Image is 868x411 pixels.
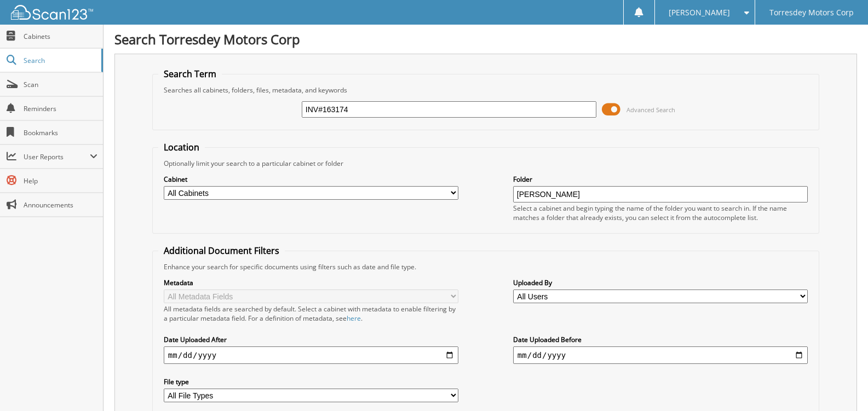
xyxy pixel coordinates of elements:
[24,32,97,41] span: Cabinets
[158,159,813,168] div: Optionally limit your search to a particular cabinet or folder
[769,9,854,16] span: Torresdey Motors Corp
[626,106,675,114] span: Advanced Search
[24,104,97,113] span: Reminders
[158,141,205,153] legend: Location
[24,152,90,161] span: User Reports
[164,377,458,386] label: File type
[669,9,730,16] span: [PERSON_NAME]
[24,80,97,89] span: Scan
[513,278,808,287] label: Uploaded By
[513,204,808,222] div: Select a cabinet and begin typing the name of the folder you want to search in. If the name match...
[164,278,458,287] label: Metadata
[114,30,857,48] h1: Search Torresdey Motors Corp
[164,346,458,364] input: start
[164,335,458,344] label: Date Uploaded After
[11,5,93,20] img: scan123-logo-white.svg
[158,85,813,95] div: Searches all cabinets, folders, files, metadata, and keywords
[24,176,97,186] span: Help
[24,56,96,65] span: Search
[158,262,813,271] div: Enhance your search for specific documents using filters such as date and file type.
[513,335,808,344] label: Date Uploaded Before
[164,175,458,184] label: Cabinet
[158,68,222,80] legend: Search Term
[347,314,361,323] a: here
[513,175,808,184] label: Folder
[24,200,97,210] span: Announcements
[513,346,808,364] input: end
[24,128,97,137] span: Bookmarks
[164,304,458,323] div: All metadata fields are searched by default. Select a cabinet with metadata to enable filtering b...
[158,245,285,257] legend: Additional Document Filters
